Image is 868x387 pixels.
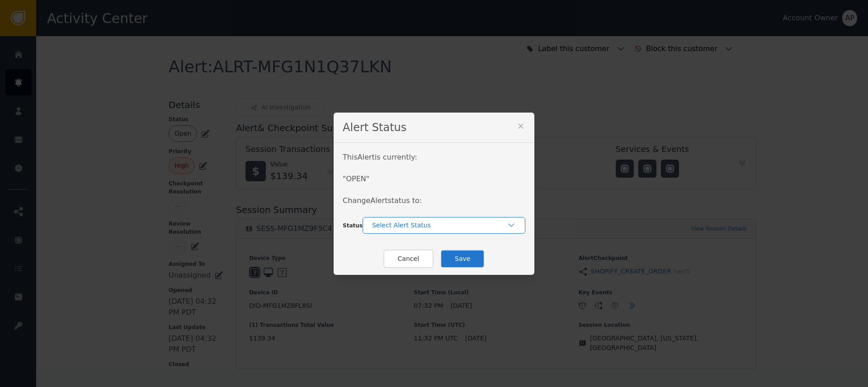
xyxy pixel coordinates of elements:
[440,250,485,268] button: Save
[372,221,507,230] div: Select Alert Status
[334,113,534,143] div: Alert Status
[343,175,369,183] span: " OPEN "
[363,217,525,234] button: Select Alert Status
[343,153,417,161] span: This Alert is currently:
[343,196,422,205] span: Change Alert status to:
[383,250,434,268] button: Cancel
[343,222,363,229] span: Status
